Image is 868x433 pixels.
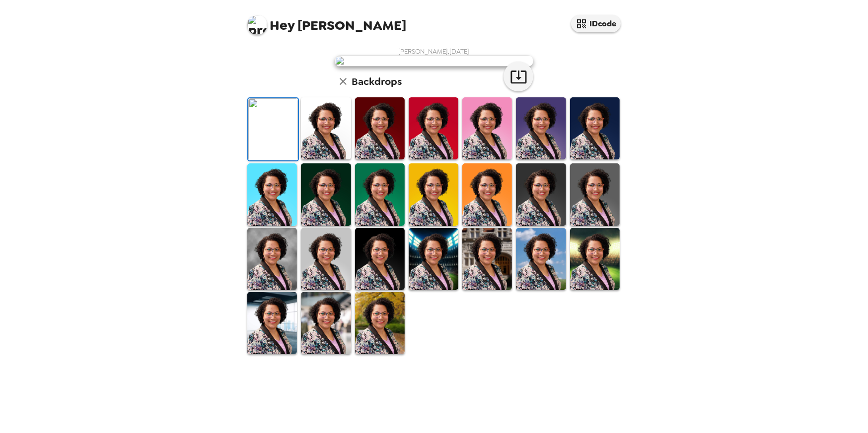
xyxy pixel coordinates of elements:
[571,15,621,32] button: IDcode
[399,47,470,56] span: [PERSON_NAME] , [DATE]
[248,98,298,160] img: Original
[352,73,402,89] h6: Backdrops
[270,16,294,34] span: Hey
[335,56,533,67] img: user
[247,15,267,35] img: profile pic
[247,10,406,32] span: [PERSON_NAME]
